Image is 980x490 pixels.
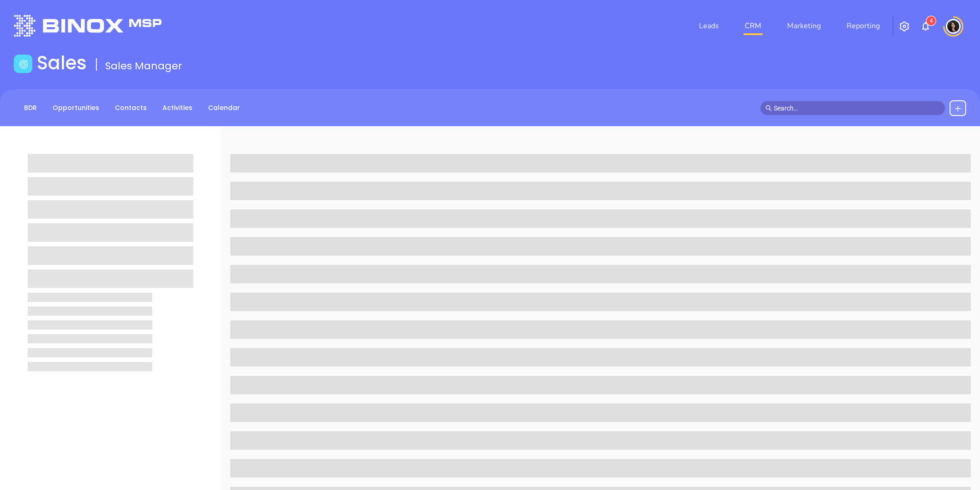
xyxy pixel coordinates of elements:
span: Sales Manager [105,59,182,73]
a: Leads [695,17,723,35]
input: Search… [774,103,940,113]
a: Calendar [203,100,245,116]
a: Reporting [843,17,884,35]
a: Contacts [109,100,152,116]
a: Opportunities [47,100,105,116]
img: logo [14,15,161,37]
img: user [946,19,961,34]
span: search [765,105,772,111]
h1: Sales [37,52,87,74]
img: iconSetting [899,21,910,32]
img: iconNotification [920,21,931,32]
a: Activities [157,100,198,116]
a: BDR [18,100,42,116]
a: Marketing [783,17,825,35]
sup: 4 [926,16,936,25]
span: 4 [930,18,933,24]
a: CRM [741,17,765,35]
